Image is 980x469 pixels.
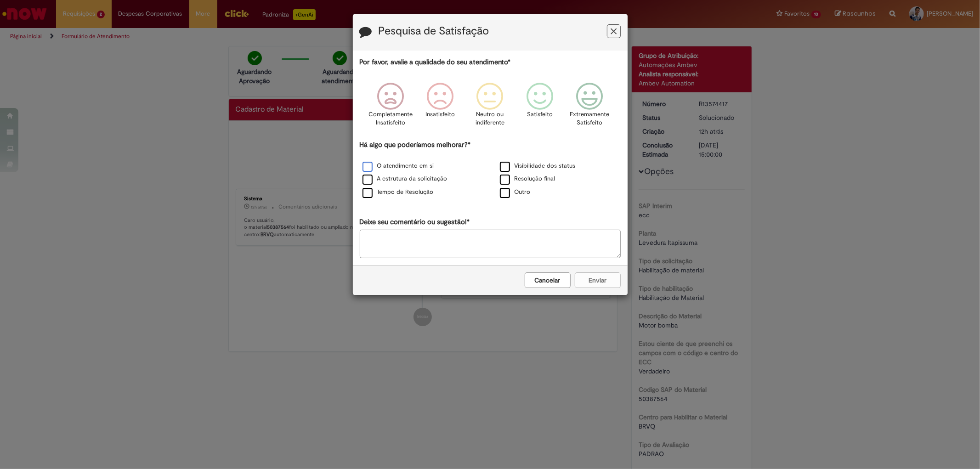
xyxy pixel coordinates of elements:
[527,110,553,119] p: Satisfeito
[425,110,455,119] p: Insatisfeito
[363,188,434,197] label: Tempo de Resolução
[363,175,448,183] label: A estrutura da solicitação
[500,162,576,170] label: Visibilidade dos status
[500,188,531,197] label: Outro
[379,25,489,37] label: Pesquisa de Satisfação
[570,110,609,127] p: Extremamente Satisfeito
[367,76,414,139] div: Completamente Insatisfeito
[500,175,555,183] label: Resolução final
[363,162,434,170] label: O atendimento em si
[473,110,506,127] p: Neutro ou indiferente
[417,76,464,139] div: Insatisfeito
[525,272,571,288] button: Cancelar
[360,57,511,67] label: Por favor, avalie a qualidade do seu atendimento*
[360,140,621,199] div: Há algo que poderíamos melhorar?*
[566,76,613,139] div: Extremamente Satisfeito
[516,76,563,139] div: Satisfeito
[466,76,513,139] div: Neutro ou indiferente
[368,110,413,127] p: Completamente Insatisfeito
[360,217,470,227] label: Deixe seu comentário ou sugestão!*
